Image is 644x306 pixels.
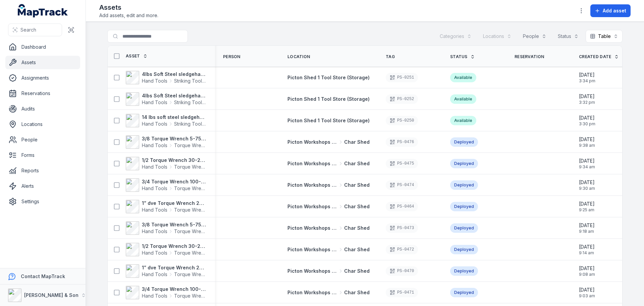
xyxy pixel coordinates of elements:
div: PS-0475 [386,159,418,168]
span: Striking Tools / Hammers [174,78,207,84]
a: Picton Workshops & BaysChar Shed [287,139,370,145]
a: 1/2 Torque Wrench 30-250 ft/lbs 4578Hand ToolsTorque Wrench [126,157,207,170]
div: PS-0473 [386,223,418,233]
time: 08/08/2025, 3:32:26 pm [579,93,595,105]
a: Reports [5,164,80,177]
span: 9:34 am [579,164,595,170]
span: Picton Workshops & Bays [287,160,337,167]
a: Status [450,54,475,59]
span: Hand Tools [142,142,167,149]
a: Reservations [5,87,80,100]
div: Available [450,116,476,125]
strong: 3/4 Torque Wrench 100-600 ft/lbs 4576 [142,178,207,185]
div: Deployed [450,266,478,276]
span: [DATE] [579,136,595,143]
span: Hand Tools [142,121,167,127]
span: 9:14 am [579,250,595,256]
a: 14 lbs soft steel sledgehammerHand ToolsStriking Tools / Hammers [126,114,207,127]
strong: 4lbs Soft Steel sledgehammer [142,92,207,99]
span: [DATE] [579,287,595,293]
span: [DATE] [579,222,595,229]
span: [DATE] [579,244,595,250]
div: PS-0472 [386,245,418,254]
span: Picton Workshops & Bays [287,225,337,231]
a: Audits [5,102,80,116]
span: Torque Wrench [174,185,207,192]
strong: 1/2 Torque Wrench 30-250 ft/lbs 4578 [142,157,207,164]
a: MapTrack [18,4,68,17]
button: Add asset [590,4,631,17]
span: Picton Shed 1 Tool Store (Storage) [287,75,370,80]
span: Reservation [515,54,544,59]
span: Char Shed [344,182,370,188]
a: Picton Workshops & BaysChar Shed [287,246,370,253]
span: Picton Workshops & Bays [287,289,337,296]
strong: 4lbs Soft Steel sledgehammer [142,71,207,78]
a: 3/8 Torque Wrench 5-75 ft/lbdHand ToolsTorque Wrench [126,221,207,235]
span: Striking Tools / Hammers [174,121,207,127]
span: Hand Tools [142,99,167,106]
button: Search [8,24,62,36]
h2: Assets [99,3,158,12]
strong: 1” dve Torque Wrench 200-1000ft/lbs 4571 [142,200,207,207]
span: Status [450,54,468,59]
a: Picton Workshops & BaysChar Shed [287,160,370,167]
span: 9:03 am [579,293,595,299]
time: 08/08/2025, 9:38:32 am [579,136,595,148]
time: 08/08/2025, 9:30:10 am [579,179,595,191]
span: Location [287,54,310,59]
strong: [PERSON_NAME] & Son [24,292,78,298]
span: Torque Wrench [174,250,207,256]
time: 08/08/2025, 9:14:47 am [579,244,595,256]
span: 3:30 pm [579,121,595,127]
strong: 3/8 Torque Wrench 5-75 ft/lbd [142,221,207,228]
span: Hand Tools [142,164,167,170]
span: Torque Wrench [174,142,207,149]
span: Search [20,27,36,33]
span: Char Shed [344,139,370,145]
div: Deployed [450,223,478,233]
span: Add asset [603,7,626,14]
a: Assignments [5,71,80,85]
span: 9:18 am [579,229,595,234]
time: 08/08/2025, 9:18:44 am [579,222,595,234]
span: Torque Wrench [174,271,207,278]
span: Asset [126,53,140,59]
div: Deployed [450,245,478,254]
time: 08/08/2025, 9:34:32 am [579,158,595,170]
a: Assets [5,56,80,69]
a: 1/2 Torque Wrench 30-250 ft/lbs 4577Hand ToolsTorque Wrench [126,243,207,256]
strong: 1” dve Torque Wrench 200-1000 ft/lbs 4572 [142,264,207,271]
a: 3/4 Torque Wrench 100-600 ft/lbs 4575Hand ToolsTorque Wrench [126,286,207,299]
a: People [5,133,80,146]
a: Dashboard [5,40,80,54]
a: Picton Workshops & BaysChar Shed [287,225,370,231]
span: 9:25 am [579,207,595,213]
a: Picton Workshops & BaysChar Shed [287,203,370,210]
div: PS-0470 [386,266,418,276]
a: Created Date [579,54,619,59]
a: Picton Shed 1 Tool Store (Storage) [287,74,370,81]
span: Char Shed [344,225,370,231]
span: Picton Workshops & Bays [287,203,337,210]
div: Deployed [450,159,478,168]
strong: 3/4 Torque Wrench 100-600 ft/lbs 4575 [142,286,207,293]
span: Char Shed [344,246,370,253]
span: 9:08 am [579,272,595,277]
span: Hand Tools [142,271,167,278]
div: PS-0471 [386,288,418,297]
div: Available [450,73,476,82]
span: [DATE] [579,93,595,100]
span: [DATE] [579,201,595,207]
a: Alerts [5,179,80,193]
span: [DATE] [579,158,595,164]
span: [DATE] [579,115,595,121]
span: Char Shed [344,289,370,296]
div: PS-0476 [386,137,418,147]
span: Hand Tools [142,228,167,235]
a: Forms [5,148,80,162]
a: Picton Workshops & BaysChar Shed [287,289,370,296]
a: 3/4 Torque Wrench 100-600 ft/lbs 4576Hand ToolsTorque Wrench [126,178,207,192]
span: Picton Workshops & Bays [287,246,337,253]
time: 08/08/2025, 3:30:17 pm [579,115,595,127]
